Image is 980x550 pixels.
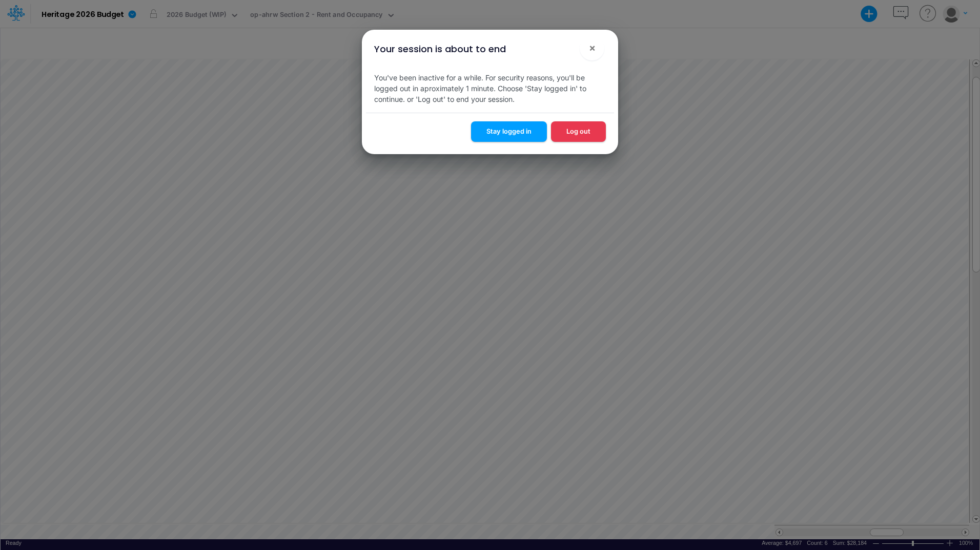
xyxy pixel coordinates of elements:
button: Log out [551,121,606,141]
div: Your session is about to end [374,42,506,56]
button: Close [580,36,604,60]
span: × [589,41,596,54]
button: Stay logged in [471,121,547,141]
div: You've been inactive for a while. For security reasons, you'll be logged out in aproximately 1 mi... [366,64,614,113]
